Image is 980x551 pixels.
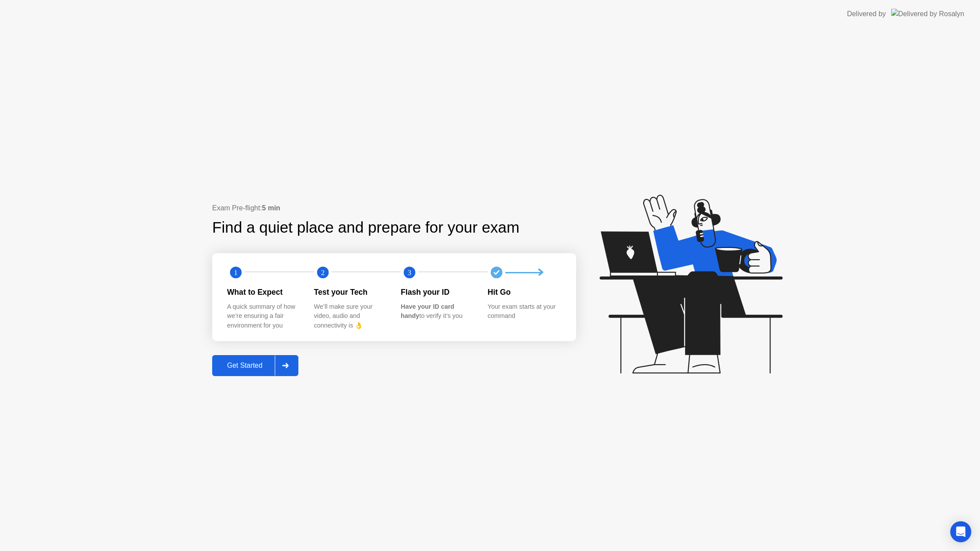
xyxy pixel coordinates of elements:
[234,269,238,277] text: 1
[488,302,561,321] div: Your exam starts at your command
[227,286,300,298] div: What to Expect
[212,216,521,239] div: Find a quiet place and prepare for your exam
[488,286,561,298] div: Hit Go
[401,286,474,298] div: Flash your ID
[262,204,280,212] b: 5 min
[401,302,474,321] div: to verify it’s you
[408,269,411,277] text: 3
[212,355,298,376] button: Get Started
[314,286,387,298] div: Test your Tech
[227,302,300,331] div: A quick summary of how we’re ensuring a fair environment for you
[314,302,387,331] div: We’ll make sure your video, audio and connectivity is 👌
[215,362,275,370] div: Get Started
[950,521,971,542] div: Open Intercom Messenger
[212,203,576,213] div: Exam Pre-flight:
[401,303,454,320] b: Have your ID card handy
[847,9,886,19] div: Delivered by
[321,269,324,277] text: 2
[891,9,964,19] img: Delivered by Rosalyn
